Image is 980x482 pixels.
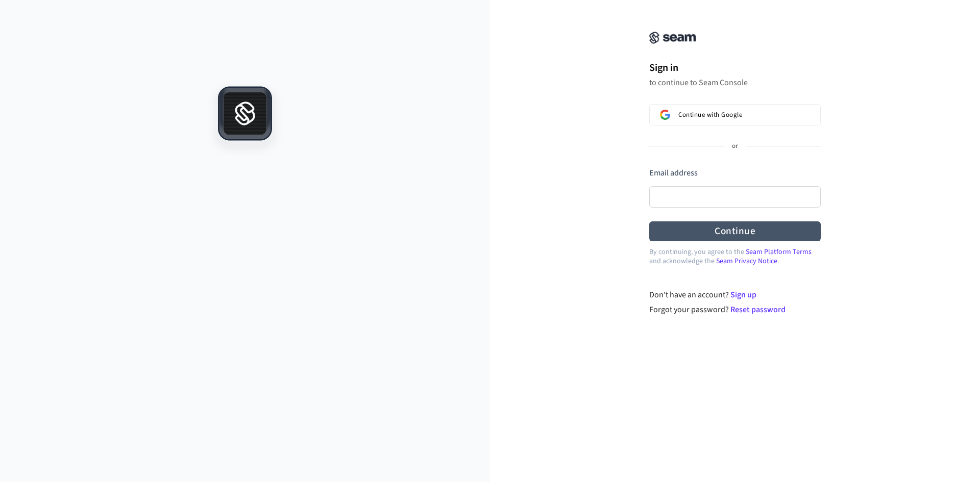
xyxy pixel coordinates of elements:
span: Continue with Google [678,111,742,119]
p: By continuing, you agree to the and acknowledge the . [649,247,821,266]
p: to continue to Seam Console [649,78,821,88]
a: Reset password [730,304,786,315]
button: Sign in with GoogleContinue with Google [649,104,821,125]
a: Sign up [730,289,756,300]
img: Seam Console [649,32,696,44]
p: or [732,142,738,151]
div: Don't have an account? [649,289,821,301]
h1: Sign in [649,60,821,75]
label: Email address [649,167,698,179]
button: Continue [649,221,821,241]
img: Sign in with Google [660,110,670,120]
div: Forgot your password? [649,303,821,316]
a: Seam Privacy Notice [716,256,777,266]
a: Seam Platform Terms [746,247,812,257]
